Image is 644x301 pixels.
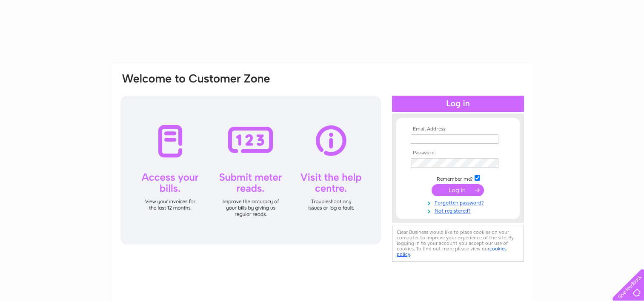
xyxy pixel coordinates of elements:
[392,225,524,262] div: Clear Business would like to place cookies on your computer to improve your experience of the sit...
[409,126,507,132] th: Email Address:
[409,150,507,156] th: Password:
[411,198,507,206] a: Forgotten password?
[411,206,507,214] a: Not registered?
[397,246,507,257] a: cookies policy
[409,174,507,182] td: Remember me?
[432,184,484,196] input: Submit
